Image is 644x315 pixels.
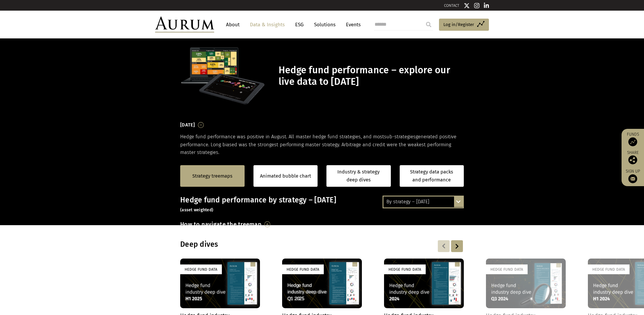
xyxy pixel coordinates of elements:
div: Hedge Fund Data [180,264,222,274]
p: Hedge fund performance was positive in August. All master hedge fund strategies, and most generat... [180,133,464,156]
a: Log in/Register [439,19,489,31]
img: Access Funds [628,137,637,146]
a: Strategy treemaps [192,172,232,180]
a: Solutions [311,19,339,30]
div: Share [625,151,641,164]
div: Hedge Fund Data [588,264,630,274]
div: By strategy – [DATE] [383,197,463,207]
input: Submit [423,19,435,30]
img: Instagram icon [474,3,479,9]
img: Aurum [155,17,214,33]
a: Industry & strategy deep dives [326,165,391,187]
a: Animated bubble chart [260,172,311,180]
small: (asset weighted) [180,207,213,212]
a: ESG [292,19,307,30]
a: Events [343,19,361,30]
h3: [DATE] [180,121,195,129]
span: Log in/Register [443,21,474,28]
img: Twitter icon [464,3,470,9]
img: Share this post [628,155,637,164]
h3: Hedge fund performance by strategy – [DATE] [180,196,464,213]
a: Data & Insights [247,19,288,30]
h1: Hedge fund performance – explore our live data to [DATE] [279,64,462,87]
div: Hedge Fund Data [486,264,528,274]
h3: Deep dives [180,240,388,249]
a: CONTACT [444,3,459,8]
div: Hedge Fund Data [282,264,324,274]
a: Sign up [625,169,641,183]
span: sub-strategies [384,134,416,139]
img: Sign up to our newsletter [628,174,637,183]
a: Funds [625,132,641,146]
img: Linkedin icon [484,3,489,9]
h3: How to navigate the treemap [180,219,261,229]
a: About [223,19,243,30]
div: Hedge Fund Data [384,264,426,274]
a: Strategy data packs and performance [400,165,464,187]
